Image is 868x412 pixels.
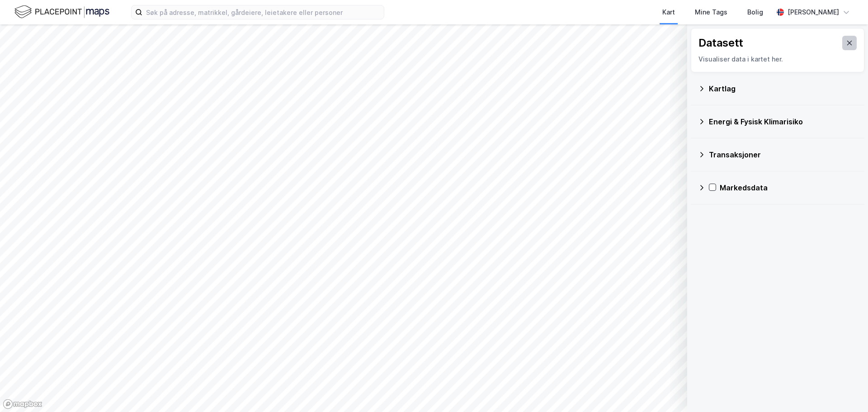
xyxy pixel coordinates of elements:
[662,7,675,18] div: Kart
[823,369,868,412] iframe: Chat Widget
[720,182,857,193] div: Markedsdata
[698,54,857,65] div: Visualiser data i kartet her.
[823,369,868,412] div: Kontrollprogram for chat
[698,36,743,50] div: Datasett
[709,116,857,127] div: Energi & Fysisk Klimarisiko
[3,399,42,409] a: Mapbox homepage
[747,7,763,18] div: Bolig
[14,4,109,20] img: logo.f888ab2527a4732fd821a326f86c7f29.svg
[142,5,384,19] input: Søk på adresse, matrikkel, gårdeiere, leietakere eller personer
[695,7,727,18] div: Mine Tags
[788,7,839,18] div: [PERSON_NAME]
[709,83,857,94] div: Kartlag
[709,149,857,160] div: Transaksjoner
